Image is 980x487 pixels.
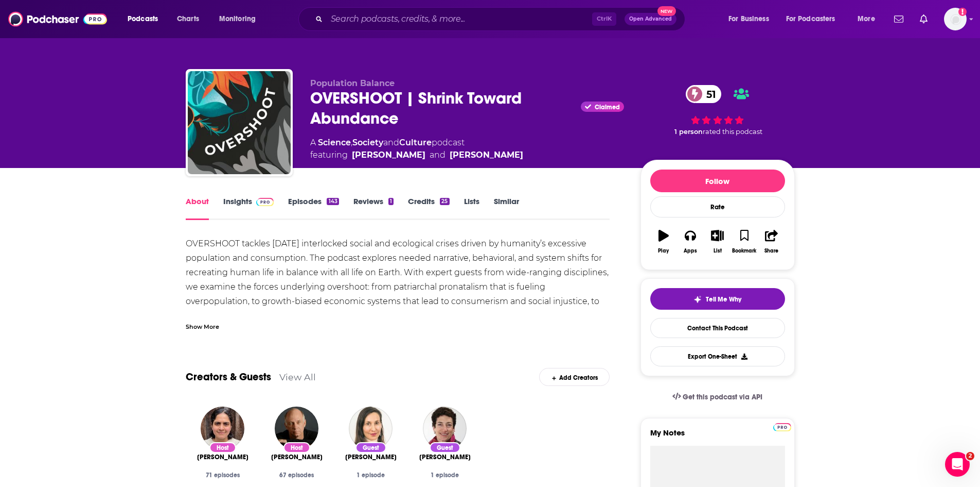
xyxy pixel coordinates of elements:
img: OVERSHOOT | Shrink Toward Abundance [188,71,291,174]
button: open menu [779,11,850,27]
a: Contact This Podcast [650,318,785,338]
a: 51 [686,85,721,103]
a: Get this podcast via API [664,384,771,410]
div: 1 [388,198,394,205]
a: Charts [170,11,205,27]
div: List [714,248,722,254]
span: [PERSON_NAME] [345,453,397,461]
span: Open Advanced [629,16,672,22]
span: and [383,138,399,147]
a: Society [352,138,383,147]
button: open menu [120,11,171,27]
span: For Business [728,12,769,26]
a: Culture [399,138,432,147]
span: New [657,6,676,16]
a: Nandita Bajaj [197,453,248,461]
div: 25 [440,198,449,205]
a: Dave Gardner [271,453,323,461]
img: tell me why sparkle [693,295,702,304]
button: open menu [212,11,269,27]
div: OVERSHOOT tackles [DATE] interlocked social and ecological crises driven by humanity’s excessive ... [186,237,610,381]
input: Search podcasts, credits, & more... [327,11,592,27]
span: Population Balance [310,78,395,88]
label: My Notes [650,428,785,446]
a: Creators & Guests [186,371,271,383]
span: , [351,138,352,147]
div: Host [283,442,310,453]
span: Podcasts [128,12,158,26]
div: Guest [355,442,386,453]
img: Dave Gardner [275,407,318,450]
span: Tell Me Why [706,295,741,304]
div: 71 episodes [194,472,252,479]
button: Open AdvancedNew [625,13,676,25]
div: Apps [684,248,697,254]
img: Podchaser - Follow, Share and Rate Podcasts [8,9,107,29]
span: Monitoring [219,12,256,26]
span: Get this podcast via API [683,393,762,401]
div: Share [764,248,778,254]
span: More [858,12,875,26]
a: Episodes143 [288,196,338,220]
img: User Profile [944,8,967,30]
span: For Podcasters [786,12,835,26]
a: Credits25 [408,196,449,220]
button: open menu [850,11,888,27]
a: About [186,196,209,220]
div: 143 [327,198,338,205]
iframe: Intercom live chat [945,452,970,477]
a: Lists [464,196,479,220]
button: Play [650,223,677,260]
button: Apps [677,223,704,260]
div: A podcast [310,137,523,161]
div: Bookmark [732,248,756,254]
span: featuring [310,149,523,161]
button: open menu [721,11,782,27]
div: Guest [430,442,460,453]
div: Rate [650,196,785,217]
span: 2 [966,452,974,460]
button: Follow [650,170,785,192]
a: Melanie Joy [345,453,397,461]
div: Add Creators [539,368,610,386]
button: Show profile menu [944,8,967,30]
button: tell me why sparkleTell Me Why [650,288,785,310]
div: Host [209,442,236,453]
button: Export One-Sheet [650,346,785,366]
span: 1 person [674,128,703,136]
span: and [430,149,446,161]
div: 1 episode [416,472,474,479]
button: Bookmark [731,223,758,260]
a: Reviews1 [353,196,394,220]
a: View All [279,372,316,382]
a: Nandita Bajaj [352,149,425,161]
div: 67 episodes [268,472,326,479]
a: Naomi Oreskes [419,453,471,461]
button: Share [758,223,785,260]
span: Charts [177,12,199,26]
img: Podchaser Pro [256,198,274,206]
span: [PERSON_NAME] [197,453,248,461]
div: 51 1 personrated this podcast [640,78,795,143]
img: Naomi Oreskes [423,407,467,450]
img: Melanie Joy [349,407,393,450]
button: List [704,223,730,260]
a: Dave Gardner [450,149,523,161]
a: Show notifications dropdown [916,10,932,28]
span: [PERSON_NAME] [271,453,323,461]
span: rated this podcast [703,128,762,136]
img: Podchaser Pro [773,423,791,431]
a: Science [318,138,351,147]
span: 51 [696,85,721,103]
span: Logged in as WesBurdett [944,8,967,30]
div: 1 episode [342,472,400,479]
a: InsightsPodchaser Pro [223,196,274,220]
img: Nandita Bajaj [201,407,244,450]
span: [PERSON_NAME] [419,453,471,461]
svg: Add a profile image [958,8,967,16]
